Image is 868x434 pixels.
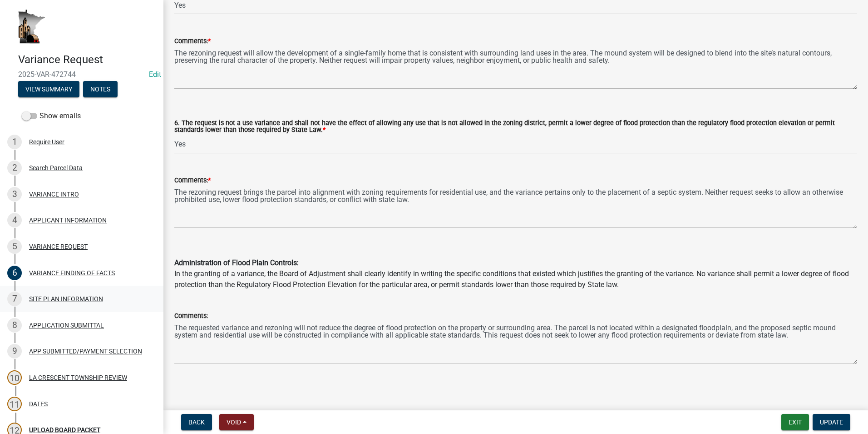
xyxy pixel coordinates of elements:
[813,414,850,430] button: Update
[219,414,254,430] button: Void
[227,419,241,426] span: Void
[149,70,161,79] wm-modal-confirm: Edit Application Number
[83,81,118,97] button: Notes
[29,322,104,328] div: APPLICATION SUBMITTAL
[7,397,22,411] div: 11
[18,53,156,66] h4: Variance Request
[29,165,83,171] div: Search Parcel Data
[83,86,118,93] wm-modal-confirm: Notes
[188,419,205,426] span: Back
[174,38,211,45] label: Comments:
[29,139,64,145] div: Require User
[29,401,48,407] div: DATES
[7,187,22,202] div: 3
[29,270,115,276] div: VARIANCE FINDING OF FACTS
[7,292,22,306] div: 7
[174,177,211,184] label: Comments:
[29,243,88,250] div: VARIANCE REQUEST
[174,258,299,267] b: Administration of Flood Plain Controls:
[22,111,81,121] label: Show emails
[181,414,212,430] button: Back
[7,344,22,358] div: 9
[7,135,22,149] div: 1
[7,239,22,254] div: 5
[29,348,142,354] div: APP SUBMITTED/PAYMENT SELECTION
[29,374,127,381] div: LA CRESCENT TOWNSHIP REVIEW
[18,81,79,97] button: View Summary
[781,414,809,430] button: Exit
[29,427,100,433] div: UPLOAD BOARD PACKET
[174,313,208,319] label: Comments:
[18,10,45,44] img: Houston County, Minnesota
[7,213,22,227] div: 4
[820,419,843,426] span: Update
[7,266,22,280] div: 6
[7,370,22,385] div: 10
[18,86,79,93] wm-modal-confirm: Summary
[174,120,857,133] label: 6. The request is not a use variance and shall not have the effect of allowing any use that is no...
[18,70,145,79] span: 2025-VAR-472744
[29,217,107,223] div: APPLICANT INFORMATION
[7,318,22,333] div: 8
[29,191,79,197] div: VARIANCE INTRO
[149,70,161,79] a: Edit
[29,296,103,302] div: SITE PLAN INFORMATION
[7,161,22,175] div: 2
[174,236,857,290] div: In the granting of a variance, the Board of Adjustment shall clearly identify in writing the spec...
